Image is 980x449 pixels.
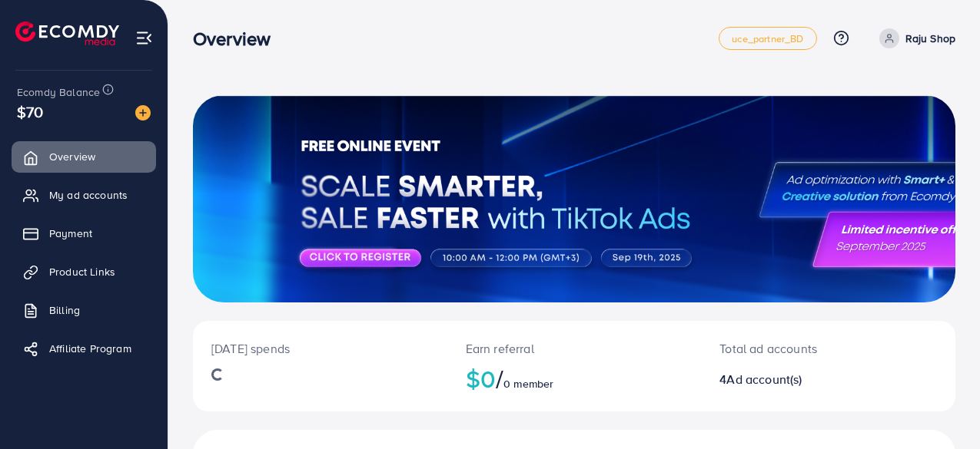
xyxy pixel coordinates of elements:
[49,264,115,279] span: Product Links
[719,339,873,358] p: Total ad accounts
[873,28,955,48] a: Raju Shop
[49,149,95,164] span: Overview
[719,372,873,387] h2: 4
[732,34,803,44] span: uce_partner_BD
[496,361,503,396] span: /
[135,29,153,47] img: menu
[12,141,156,172] a: Overview
[719,27,816,50] a: uce_partner_BD
[49,187,128,203] span: My ad accounts
[905,29,955,48] p: Raju Shop
[12,218,156,249] a: Payment
[12,333,156,364] a: Affiliate Program
[49,341,131,356] span: Affiliate Program
[12,295,156,325] a: Billing
[12,180,156,210] a: My ad accounts
[466,339,683,358] p: Earn referral
[193,28,283,50] h3: Overview
[49,302,80,318] span: Billing
[49,226,92,241] span: Payment
[135,105,151,121] img: image
[17,84,100,100] span: Ecomdy Balance
[726,371,802,388] span: Ad account(s)
[15,21,119,45] img: logo
[466,364,683,393] h2: $0
[12,256,156,287] a: Product Links
[17,101,43,123] span: $70
[211,339,429,358] p: [DATE] spends
[503,376,553,391] span: 0 member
